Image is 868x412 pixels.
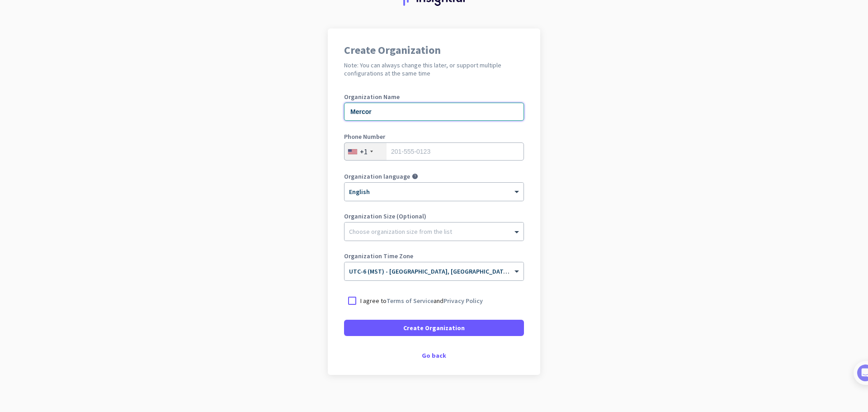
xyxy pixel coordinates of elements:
h2: Note: You can always change this later, or support multiple configurations at the same time [344,61,524,77]
input: What is the name of your organization? [344,103,524,121]
a: Privacy Policy [443,297,483,305]
label: Organization Size (Optional) [344,213,524,219]
a: Terms of Service [387,297,434,305]
span: Create Organization [403,323,465,332]
button: Create Organization [344,320,524,336]
p: I agree to and [360,296,483,305]
i: help [412,173,418,180]
input: 201-555-0123 [344,142,524,161]
h1: Create Organization [344,45,524,56]
label: Organization Name [344,94,524,100]
div: +1 [360,147,368,156]
div: Go back [344,352,524,359]
label: Phone Number [344,133,524,140]
label: Organization language [344,173,410,180]
label: Organization Time Zone [344,253,524,259]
